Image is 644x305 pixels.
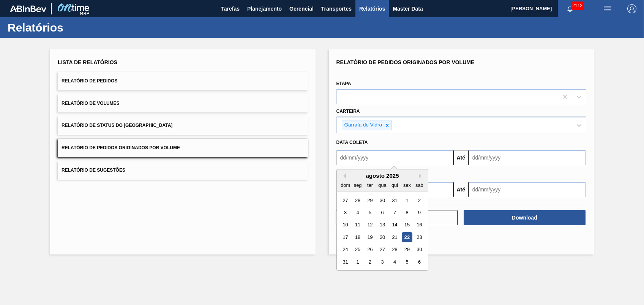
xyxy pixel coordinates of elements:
button: Limpar [336,210,458,225]
div: Choose segunda-feira, 25 de agosto de 2025 [352,245,363,255]
span: Master Data [393,4,423,13]
div: Choose quinta-feira, 4 de setembro de 2025 [389,257,399,267]
div: Choose quinta-feira, 14 de agosto de 2025 [389,220,399,230]
h1: Relatórios [8,23,142,32]
button: Relatório de Pedidos [58,72,308,90]
div: Choose sexta-feira, 29 de agosto de 2025 [402,245,412,255]
div: Choose terça-feira, 5 de agosto de 2025 [365,207,375,218]
div: Choose segunda-feira, 28 de julho de 2025 [352,195,363,205]
input: dd/mm/yyyy [469,182,586,197]
div: ter [365,180,375,190]
div: Choose segunda-feira, 1 de setembro de 2025 [352,257,363,267]
button: Relatório de Volumes [58,94,308,113]
button: Até [453,182,469,197]
div: Choose sábado, 2 de agosto de 2025 [414,195,424,205]
span: Relatório de Pedidos Originados por Volume [62,145,180,150]
button: Relatório de Status do [GEOGRAPHIC_DATA] [58,116,308,135]
div: Choose sexta-feira, 1 de agosto de 2025 [402,195,412,205]
span: 2113 [571,2,584,10]
button: Relatório de Sugestões [58,161,308,180]
div: sab [414,180,424,190]
div: Choose sexta-feira, 22 de agosto de 2025 [402,232,412,242]
button: Até [453,150,469,165]
div: Choose quarta-feira, 30 de julho de 2025 [377,195,387,205]
div: Choose sexta-feira, 8 de agosto de 2025 [402,207,412,218]
span: Relatório de Status do [GEOGRAPHIC_DATA] [62,123,172,128]
div: agosto 2025 [337,172,428,179]
div: Choose quarta-feira, 6 de agosto de 2025 [377,207,387,218]
div: sex [402,180,412,190]
button: Notificações [558,3,582,14]
button: Next Month [419,173,424,179]
div: Garrafa de Vidro [342,120,384,130]
div: Choose quinta-feira, 21 de agosto de 2025 [389,232,399,242]
div: Choose sexta-feira, 15 de agosto de 2025 [402,220,412,230]
div: Choose quarta-feira, 13 de agosto de 2025 [377,220,387,230]
div: Choose quinta-feira, 31 de julho de 2025 [389,195,399,205]
label: Etapa [336,81,351,86]
div: Choose segunda-feira, 18 de agosto de 2025 [352,232,363,242]
div: Choose terça-feira, 12 de agosto de 2025 [365,220,375,230]
div: dom [340,180,350,190]
span: Lista de Relatórios [58,59,117,65]
img: Logout [627,4,636,13]
div: Choose segunda-feira, 4 de agosto de 2025 [352,207,363,218]
div: Choose terça-feira, 2 de setembro de 2025 [365,257,375,267]
div: Choose sexta-feira, 5 de setembro de 2025 [402,257,412,267]
div: Choose sábado, 23 de agosto de 2025 [414,232,424,242]
div: Choose sábado, 9 de agosto de 2025 [414,207,424,218]
div: Choose sábado, 30 de agosto de 2025 [414,245,424,255]
div: Choose domingo, 31 de agosto de 2025 [340,257,350,267]
img: TNhmsLtSVTkK8tSr43FrP2fwEKptu5GPRR3wAAAABJRU5ErkJggg== [10,5,46,12]
span: Relatório de Sugestões [62,168,125,173]
div: qui [389,180,399,190]
span: Planejamento [247,4,282,13]
button: Previous Month [341,173,346,179]
span: Tarefas [221,4,240,13]
div: month 2025-08 [339,194,425,268]
div: Choose terça-feira, 19 de agosto de 2025 [365,232,375,242]
span: Relatório de Volumes [62,101,119,106]
div: Choose quinta-feira, 7 de agosto de 2025 [389,207,399,218]
img: userActions [603,4,612,13]
div: Choose quinta-feira, 28 de agosto de 2025 [389,245,399,255]
div: Choose segunda-feira, 11 de agosto de 2025 [352,220,363,230]
div: Choose sábado, 6 de setembro de 2025 [414,257,424,267]
div: Choose terça-feira, 29 de julho de 2025 [365,195,375,205]
label: Carteira [336,109,360,114]
div: seg [352,180,363,190]
span: Data coleta [336,140,368,145]
input: dd/mm/yyyy [336,150,453,165]
button: Download [464,210,586,225]
span: Relatórios [359,4,385,13]
div: Choose terça-feira, 26 de agosto de 2025 [365,245,375,255]
span: Transportes [321,4,352,13]
div: Choose domingo, 27 de julho de 2025 [340,195,350,205]
div: qua [377,180,387,190]
div: Choose domingo, 24 de agosto de 2025 [340,245,350,255]
span: Relatório de Pedidos Originados por Volume [336,59,475,65]
div: Choose domingo, 17 de agosto de 2025 [340,232,350,242]
div: Choose quarta-feira, 3 de setembro de 2025 [377,257,387,267]
div: Choose sábado, 16 de agosto de 2025 [414,220,424,230]
button: Relatório de Pedidos Originados por Volume [58,139,308,157]
span: Gerencial [289,4,314,13]
div: Choose domingo, 10 de agosto de 2025 [340,220,350,230]
input: dd/mm/yyyy [469,150,586,165]
div: Choose quarta-feira, 20 de agosto de 2025 [377,232,387,242]
span: Relatório de Pedidos [62,78,117,84]
div: Choose quarta-feira, 27 de agosto de 2025 [377,245,387,255]
div: Choose domingo, 3 de agosto de 2025 [340,207,350,218]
